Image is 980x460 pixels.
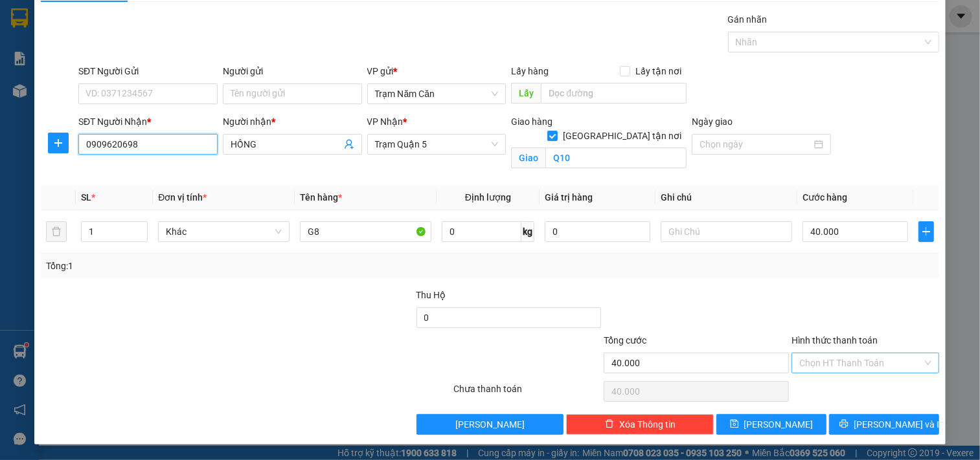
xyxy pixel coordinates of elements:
[541,83,687,104] input: Dọc đường
[545,192,593,203] span: Giá trị hàng
[453,382,603,404] div: Chưa thanh toán
[49,138,68,148] span: plus
[375,84,499,104] span: Trạm Năm Căn
[416,414,564,435] button: [PERSON_NAME]
[829,414,939,435] button: printer[PERSON_NAME] và In
[46,221,67,242] button: delete
[661,221,792,242] input: Ghi Chú
[300,221,431,242] input: VD: Bàn, Ghế
[558,129,687,143] span: [GEOGRAPHIC_DATA] tận nơi
[511,66,549,76] span: Lấy hàng
[744,417,814,432] span: [PERSON_NAME]
[16,94,179,115] b: GỬI : Trạm Năm Căn
[854,417,944,432] span: [PERSON_NAME] và In
[367,116,404,127] span: VP Nhận
[158,192,207,203] span: Đơn vị tính
[46,259,379,273] div: Tổng: 1
[716,414,826,435] button: save[PERSON_NAME]
[545,148,687,168] input: Giao tận nơi
[455,417,525,432] span: [PERSON_NAME]
[121,48,541,64] li: Hotline: 02839552959
[605,419,614,430] span: delete
[78,64,218,78] div: SĐT Người Gửi
[619,417,676,432] span: Xóa Thông tin
[367,64,507,78] div: VP gửi
[545,221,650,242] input: 0
[375,135,499,154] span: Trạm Quận 5
[919,226,933,237] span: plus
[655,185,797,210] th: Ghi chú
[223,115,362,129] div: Người nhận
[166,222,282,241] span: Khác
[728,14,768,25] label: Gán nhãn
[465,192,511,203] span: Định lượng
[630,64,687,78] span: Lấy tận nơi
[730,419,739,430] span: save
[803,192,847,203] span: Cước hàng
[566,414,714,435] button: deleteXóa Thông tin
[511,148,545,168] span: Giao
[78,115,218,129] div: SĐT Người Nhận
[604,335,646,345] span: Tổng cước
[700,137,812,151] input: Ngày giao
[839,419,849,430] span: printer
[16,16,81,81] img: logo.jpg
[223,64,362,78] div: Người gửi
[918,221,934,242] button: plus
[81,192,91,203] span: SL
[521,221,534,242] span: kg
[416,290,446,300] span: Thu Hộ
[121,32,541,48] li: 26 Phó Cơ Điều, Phường 12
[344,139,354,149] span: user-add
[792,335,878,345] label: Hình thức thanh toán
[48,133,69,153] button: plus
[300,192,342,203] span: Tên hàng
[511,83,541,104] span: Lấy
[692,116,733,127] label: Ngày giao
[511,116,553,127] span: Giao hàng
